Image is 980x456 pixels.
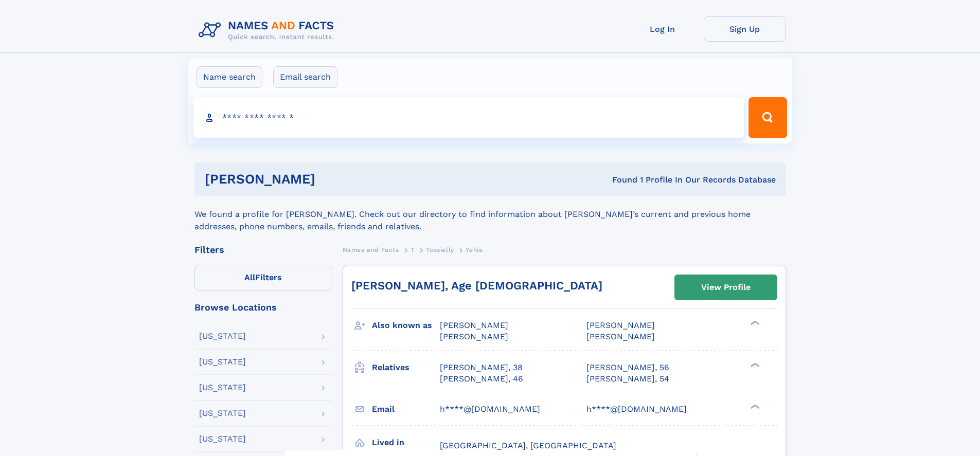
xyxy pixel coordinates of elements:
[440,332,508,341] span: [PERSON_NAME]
[372,434,440,451] h3: Lived in
[426,246,454,253] span: Tossielly
[197,66,262,88] label: Name search
[372,359,440,376] h3: Relatives
[205,173,464,186] h1: [PERSON_NAME]
[273,66,337,88] label: Email search
[675,275,777,300] a: View Profile
[411,246,415,253] span: T
[199,384,246,392] div: [US_STATE]
[343,243,399,256] a: Names and Facts
[193,97,744,138] input: search input
[194,303,332,312] div: Browse Locations
[351,279,602,292] a: [PERSON_NAME], Age [DEMOGRAPHIC_DATA]
[411,243,415,256] a: T
[199,358,246,366] div: [US_STATE]
[586,373,669,385] a: [PERSON_NAME], 54
[701,276,751,299] div: View Profile
[748,320,760,326] div: ❯
[621,16,704,42] a: Log In
[586,320,655,330] span: [PERSON_NAME]
[748,361,760,368] div: ❯
[440,373,523,385] a: [PERSON_NAME], 46
[586,332,655,341] span: [PERSON_NAME]
[464,174,776,186] div: Found 1 Profile In Our Records Database
[244,272,255,282] span: All
[440,320,508,330] span: [PERSON_NAME]
[749,97,787,138] button: Search Button
[194,16,343,44] img: Logo Names and Facts
[426,243,454,256] a: Tossielly
[704,16,786,42] a: Sign Up
[194,266,332,290] label: Filters
[199,435,246,443] div: [US_STATE]
[194,245,332,254] div: Filters
[586,362,669,373] a: [PERSON_NAME], 56
[194,196,786,233] div: We found a profile for [PERSON_NAME]. Check out our directory to find information about [PERSON_N...
[372,400,440,418] h3: Email
[372,317,440,334] h3: Also known as
[748,403,760,410] div: ❯
[440,441,616,450] span: [GEOGRAPHIC_DATA], [GEOGRAPHIC_DATA]
[466,246,483,253] span: Yehia
[199,409,246,417] div: [US_STATE]
[199,332,246,340] div: [US_STATE]
[440,362,523,373] a: [PERSON_NAME], 38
